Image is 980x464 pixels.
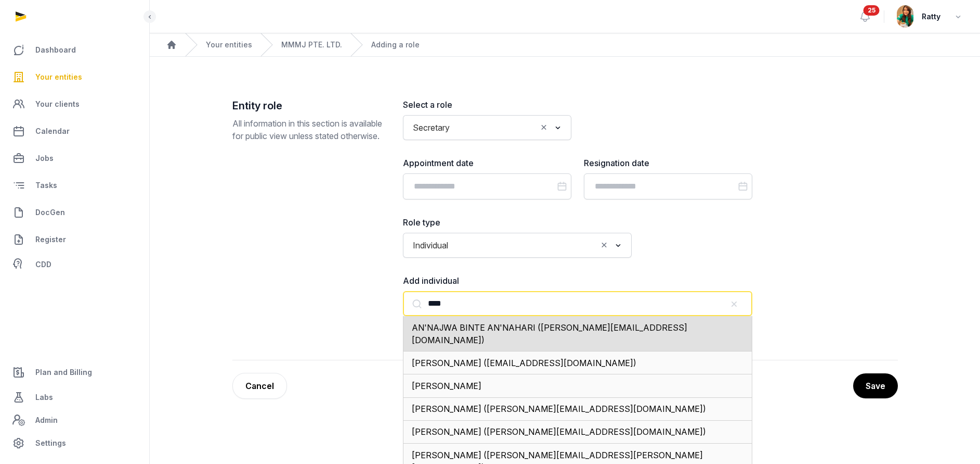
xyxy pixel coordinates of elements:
[8,360,141,385] a: Plan and Billing
[412,358,636,368] span: [PERSON_NAME] ([EMAIL_ADDRESS][DOMAIN_NAME])
[8,173,141,198] a: Tasks
[8,119,141,144] a: Calendar
[412,381,481,391] span: [PERSON_NAME]
[232,373,287,399] a: Cancel
[281,40,342,50] a: MMMJ PTE. LTD.
[232,117,386,142] p: All information in this section is available for public view unless stated otherwise.
[403,98,571,111] label: Select a role
[150,33,980,57] nav: Breadcrumb
[35,125,70,137] span: Calendar
[35,179,57,192] span: Tasks
[35,437,66,449] span: Settings
[8,385,141,410] a: Labs
[584,173,752,199] input: Datepicker input
[232,98,386,113] h2: Entity role
[408,118,566,137] div: Search for option
[453,238,597,253] input: Search for option
[8,92,141,117] a: Your clients
[412,322,687,345] span: AN'NAJWA BINTE AN'NAHARI ([PERSON_NAME][EMAIL_ADDRESS][DOMAIN_NAME])
[403,216,632,229] label: Role type
[8,254,141,275] a: CDD
[8,227,141,252] a: Register
[8,410,141,431] a: Admin
[410,238,451,253] span: Individual
[35,98,80,110] span: Your clients
[8,200,141,225] a: DocGen
[35,44,76,56] span: Dashboard
[412,427,706,437] span: [PERSON_NAME] ([PERSON_NAME][EMAIL_ADDRESS][DOMAIN_NAME])
[410,120,452,135] span: Secretary
[35,258,51,271] span: CDD
[408,236,626,255] div: Search for option
[403,274,752,287] label: Add individual
[864,5,880,16] span: 25
[35,366,92,379] span: Plan and Billing
[584,157,752,169] label: Resignation date
[8,65,141,90] a: Your entities
[8,37,141,62] a: Dashboard
[403,173,571,199] input: Datepicker input
[599,238,609,253] button: Clear Selected
[8,146,141,171] a: Jobs
[922,10,940,23] span: Ratty
[35,391,53,404] span: Labs
[371,40,420,50] div: Adding a role
[35,414,58,427] span: Admin
[454,120,537,135] input: Search for option
[35,152,54,165] span: Jobs
[35,71,82,83] span: Your entities
[35,206,65,219] span: DocGen
[853,373,898,398] button: Save
[403,157,571,169] label: Appointment date
[539,120,548,135] button: Clear Selected
[8,431,141,456] a: Settings
[35,233,66,246] span: Register
[206,40,252,50] a: Your entities
[412,404,706,414] span: [PERSON_NAME] ([PERSON_NAME][EMAIL_ADDRESS][DOMAIN_NAME])
[897,5,913,28] img: avatar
